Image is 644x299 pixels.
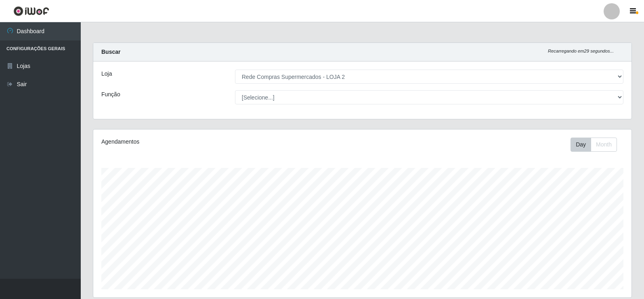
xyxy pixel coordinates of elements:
[101,70,112,78] label: Loja
[101,90,120,99] label: Função
[591,138,617,152] button: Month
[13,6,49,16] img: CoreUI Logo
[571,138,617,152] div: First group
[571,138,591,152] button: Day
[101,49,120,55] strong: Buscar
[571,138,623,152] div: Toolbar with button groups
[548,49,614,53] i: Recarregando em 29 segundos...
[101,138,312,146] div: Agendamentos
